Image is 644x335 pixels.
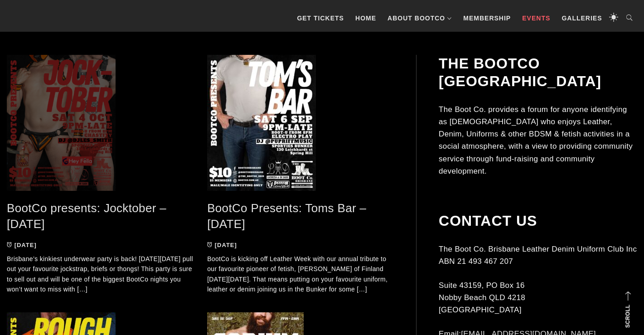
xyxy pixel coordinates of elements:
a: BootCo presents: Jocktober – [DATE] [7,201,166,231]
p: Brisbane’s kinkiest underwear party is back! [DATE][DATE] pull out your favourite jockstrap, brie... [7,254,194,295]
a: BootCo Presents: Toms Bar – [DATE] [207,201,366,231]
h2: The BootCo [GEOGRAPHIC_DATA] [439,55,637,90]
a: Galleries [557,5,606,32]
a: Membership [459,5,515,32]
a: Home [351,5,381,32]
time: [DATE] [215,242,237,248]
a: Events [518,5,555,32]
p: The Boot Co. Brisbane Leather Denim Uniform Club Inc ABN 21 493 467 207 [439,243,637,267]
p: The Boot Co. provides a forum for anyone identifying as [DEMOGRAPHIC_DATA] who enjoys Leather, De... [439,103,637,177]
h2: Contact Us [439,212,637,229]
a: GET TICKETS [292,5,349,32]
p: Suite 43159, PO Box 16 Nobby Beach QLD 4218 [GEOGRAPHIC_DATA] [439,279,637,316]
p: BootCo is kicking off Leather Week with our annual tribute to our favourite pioneer of fetish, [P... [207,254,394,295]
a: About BootCo [383,5,456,32]
a: [DATE] [207,242,237,248]
a: [DATE] [7,242,37,248]
strong: Scroll [625,305,631,328]
time: [DATE] [15,242,37,248]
